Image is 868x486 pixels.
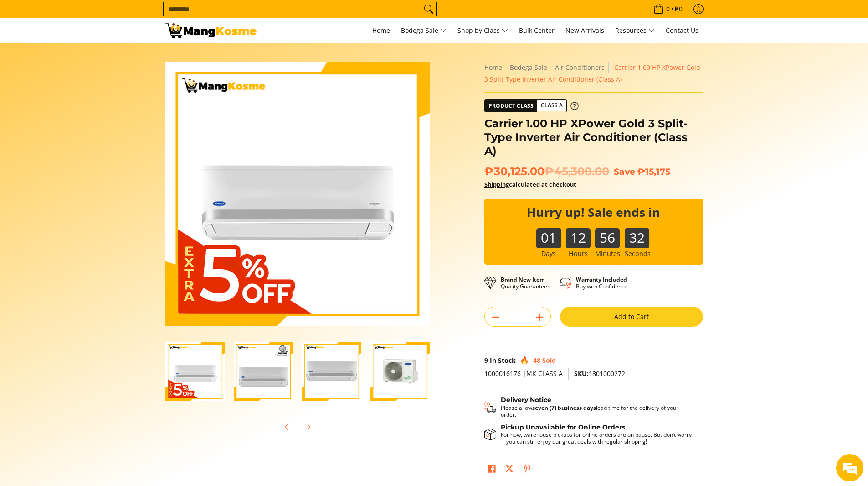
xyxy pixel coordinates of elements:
[514,18,559,43] a: Bulk Center
[625,228,649,239] b: 32
[453,18,513,43] a: Shop by Class
[595,228,620,239] b: 56
[574,369,625,378] span: 1801000272
[501,276,545,283] strong: Brand New Item
[485,462,498,478] a: Share on Facebook
[561,18,609,43] a: New Arrivals
[277,417,297,437] button: Previous
[510,63,547,72] a: Bodega Sale
[566,228,591,239] b: 12
[484,117,703,158] h1: Carrier 1.00 HP XPower Gold 3 Split-Type Inverter Air Conditioner (Class A)
[519,26,555,35] span: Bulk Center
[490,356,516,365] span: In Stock
[501,431,694,445] p: For now, warehouse pickups for online orders are on pause. But don’t worry—you can still enjoy ou...
[673,6,684,12] span: ₱0
[165,23,257,38] img: Carrier 1 HP XPower Gold 3 Split-Type Inverter Aircon l Mang Kosme
[555,63,605,72] a: Air Conditioners
[576,276,627,290] p: Buy with Confidence
[370,342,430,401] img: Carrier 1.00 HP XPower Gold 3 Split-Type Inverter Air Conditioner (Class A)-4
[503,462,516,478] a: Post on X
[484,396,694,418] button: Shipping & Delivery
[484,180,576,188] strong: calculated at checkout
[484,165,609,178] span: ₱30,125.00
[484,356,488,365] span: 9
[611,18,659,43] a: Resources
[637,166,670,177] span: ₱15,175
[615,25,655,37] span: Resources
[484,99,579,112] a: Product Class Class A
[666,26,699,35] span: Contact Us
[542,356,556,365] span: Sold
[501,423,625,431] strong: Pickup Unavailable for Online Orders
[537,100,566,111] span: Class A
[501,396,551,404] strong: Delivery Notice
[484,369,563,378] span: 1000016176 |MK CLASS A
[665,6,671,12] span: 0
[521,462,534,478] a: Pin on Pinterest
[401,25,447,37] span: Bodega Sale
[544,165,609,178] del: ₱45,300.00
[560,307,703,327] button: Add to Cart
[165,62,430,326] img: Carrier 1.00 HP XPower Gold 3 Split-Type Inverter Air Conditioner (Class A)
[651,4,685,14] span: •
[574,369,589,378] span: SKU:
[661,18,703,43] a: Contact Us
[266,18,703,43] nav: Main Menu
[457,25,508,37] span: Shop by Class
[576,276,627,283] strong: Warranty Included
[484,180,509,188] a: Shipping
[501,404,694,418] p: Please allow lead time for the delivery of your order.
[532,404,596,412] strong: seven (7) business days
[501,276,550,290] p: Quality Guaranteed
[484,63,502,72] a: Home
[536,228,561,239] b: 01
[484,62,703,85] nav: Breadcrumbs
[484,63,700,84] span: Carrier 1.00 HP XPower Gold 3 Split-Type Inverter Air Conditioner (Class A)
[533,356,540,365] span: 48
[565,26,604,35] span: New Arrivals
[421,2,436,16] button: Search
[485,100,537,112] span: Product Class
[614,166,635,177] span: Save
[396,18,451,43] a: Bodega Sale
[368,18,395,43] a: Home
[234,342,293,401] img: Carrier 1.00 HP XPower Gold 3 Split-Type Inverter Air Conditioner (Class A)-2
[302,342,361,401] img: Carrier 1.00 HP XPower Gold 3 Split-Type Inverter Air Conditioner (Class A)-3
[372,26,390,35] span: Home
[165,342,225,401] img: Carrier 1.00 HP XPower Gold 3 Split-Type Inverter Air Conditioner (Class A)-1
[485,310,507,324] button: Subtract
[529,310,550,324] button: Add
[298,417,318,437] button: Next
